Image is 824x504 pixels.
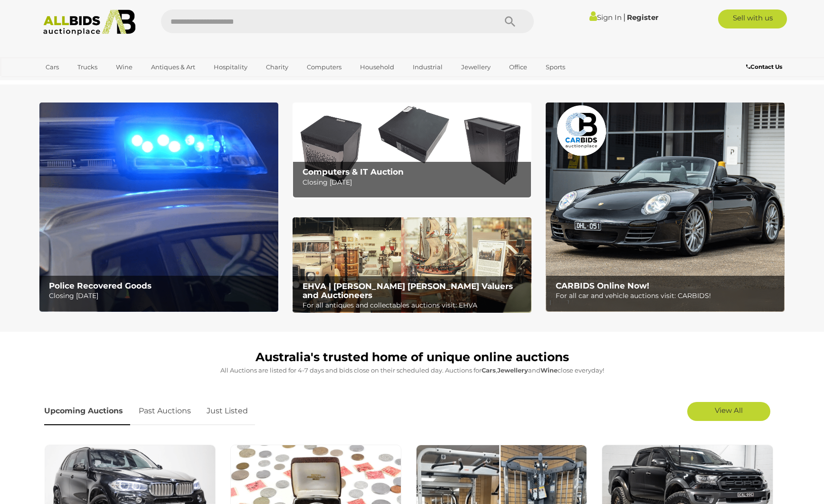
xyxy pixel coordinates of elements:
button: Search [486,9,534,33]
a: Police Recovered Goods Police Recovered Goods Closing [DATE] [39,103,278,312]
a: Sign In [589,13,622,22]
b: Computers & IT Auction [303,167,404,177]
b: CARBIDS Online Now! [556,281,649,290]
a: EHVA | Evans Hastings Valuers and Auctioneers EHVA | [PERSON_NAME] [PERSON_NAME] Valuers and Auct... [293,217,531,313]
p: For all antiques and collectables auctions visit: EHVA [303,299,526,311]
a: Antiques & Art [145,59,201,75]
img: CARBIDS Online Now! [546,103,785,312]
a: Past Auctions [132,397,198,425]
img: Police Recovered Goods [39,103,278,312]
a: Just Listed [199,397,255,425]
a: Household [354,59,400,75]
p: Closing [DATE] [49,290,273,302]
img: EHVA | Evans Hastings Valuers and Auctioneers [293,217,531,313]
strong: Wine [540,366,558,374]
strong: Jewellery [497,366,528,374]
a: Register [627,13,658,22]
a: Sell with us [718,9,787,28]
a: Contact Us [746,62,785,72]
a: CARBIDS Online Now! CARBIDS Online Now! For all car and vehicle auctions visit: CARBIDS! [546,103,785,312]
a: Wine [110,59,139,75]
p: Closing [DATE] [303,177,526,188]
a: Computers [301,59,348,75]
p: For all car and vehicle auctions visit: CARBIDS! [556,290,779,302]
a: Cars [39,59,65,75]
img: Computers & IT Auction [293,103,531,198]
a: Office [503,59,533,75]
b: Contact Us [746,63,782,70]
b: EHVA | [PERSON_NAME] [PERSON_NAME] Valuers and Auctioneers [303,281,513,300]
span: | [623,12,625,22]
h1: Australia's trusted home of unique online auctions [44,351,780,364]
a: Trucks [71,59,104,75]
a: Industrial [407,59,449,75]
strong: Cars [482,366,496,374]
a: Jewellery [455,59,497,75]
p: All Auctions are listed for 4-7 days and bids close on their scheduled day. Auctions for , and cl... [44,365,780,376]
a: View All [687,402,770,421]
a: Hospitality [208,59,254,75]
a: Computers & IT Auction Computers & IT Auction Closing [DATE] [293,103,531,198]
span: View All [715,406,743,415]
a: Sports [540,59,571,75]
img: Allbids.com.au [38,9,141,36]
a: Upcoming Auctions [44,397,130,425]
a: Charity [260,59,294,75]
a: [GEOGRAPHIC_DATA] [39,75,119,91]
b: Police Recovered Goods [49,281,152,290]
